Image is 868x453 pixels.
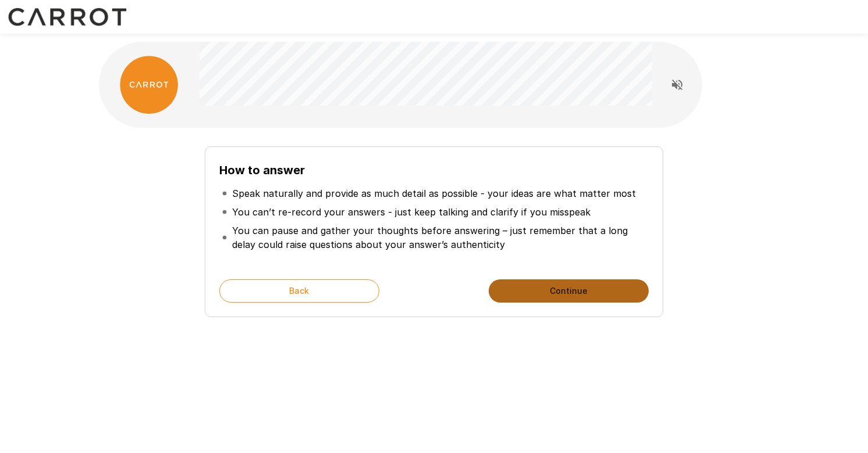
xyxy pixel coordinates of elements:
[120,56,178,114] img: carrot_logo.png
[232,205,590,219] p: You can’t re-record your answers - just keep talking and clarify if you misspeak
[232,224,646,251] p: You can pause and gather your thoughts before answering – just remember that a long delay could r...
[489,279,649,303] button: Continue
[219,279,379,303] button: Back
[666,73,689,96] button: Read questions aloud
[219,163,305,177] b: How to answer
[232,186,636,200] p: Speak naturally and provide as much detail as possible - your ideas are what matter most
